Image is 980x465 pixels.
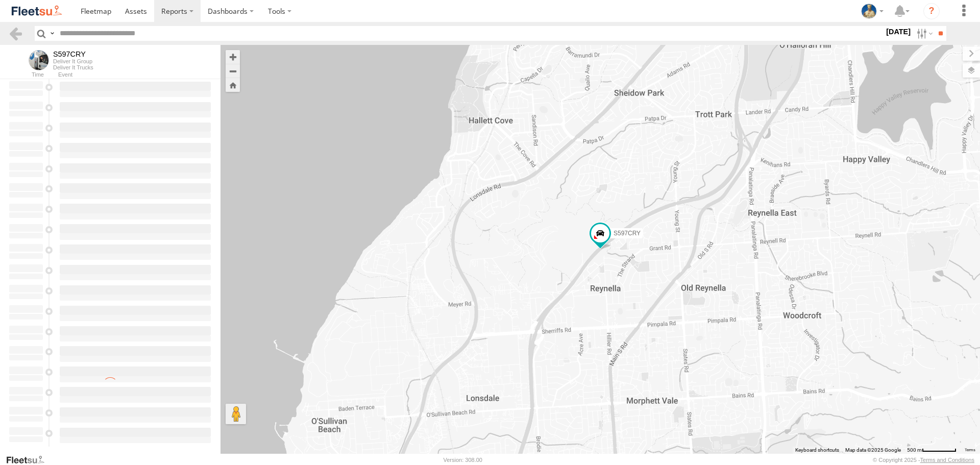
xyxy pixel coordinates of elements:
label: Search Query [48,26,56,41]
div: © Copyright 2025 - [873,457,974,463]
label: Search Filter Options [913,26,935,41]
button: Zoom Home [226,78,240,92]
button: Map scale: 500 m per 64 pixels [904,447,960,454]
button: Zoom in [226,50,240,64]
a: Back to previous Page [8,26,23,41]
button: Zoom out [226,64,240,78]
i: ? [923,3,940,19]
div: Time [8,72,44,78]
div: Matt Draper [857,4,887,19]
div: Event [58,72,220,78]
div: Deliver It Trucks [53,64,93,70]
div: Deliver It Group [53,58,93,64]
a: Visit our Website [6,455,53,465]
span: S597CRY [614,230,641,237]
div: S597CRY - View Asset History [53,50,93,58]
button: Keyboard shortcuts [795,447,839,454]
span: 500 m [907,447,922,453]
img: fleetsu-logo-horizontal.svg [10,4,63,18]
a: Terms and Conditions [920,457,974,463]
label: [DATE] [884,26,913,37]
div: Version: 308.00 [444,457,482,463]
span: Map data ©2025 Google [845,447,901,453]
a: Terms (opens in new tab) [965,448,975,452]
button: Drag Pegman onto the map to open Street View [226,404,246,424]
